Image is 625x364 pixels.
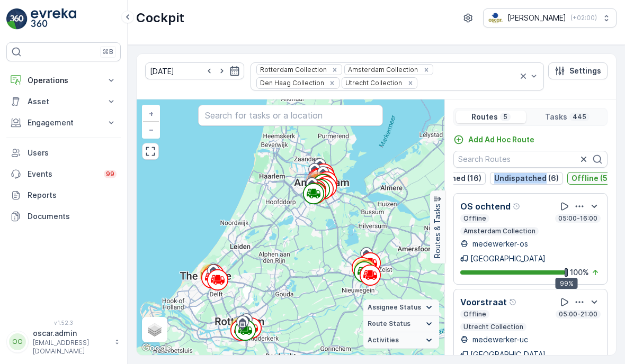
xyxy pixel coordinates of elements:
div: 99% [556,278,578,289]
p: ( +02:00 ) [570,14,597,22]
p: medewerker-uc [470,334,528,345]
a: Reports [6,185,121,206]
div: 59 [354,259,375,280]
summary: Activities [363,332,439,349]
p: ⌘B [103,48,113,56]
p: Routes & Tasks [432,204,443,259]
div: 71 [230,317,251,338]
span: v 1.52.3 [6,320,121,326]
p: Settings [569,66,601,76]
p: 99 [106,170,114,178]
button: OOoscar.admin[EMAIL_ADDRESS][DOMAIN_NAME] [6,328,121,356]
p: Finished (16) [434,173,481,184]
summary: Assignee Status [363,299,439,316]
p: Voorstraat [460,296,507,308]
span: Route Status [368,320,410,328]
p: Offline [462,310,487,319]
p: oscar.admin [33,328,109,339]
a: Open this area in Google Maps (opens a new window) [139,341,174,355]
a: Events99 [6,163,121,185]
a: Layers [143,318,166,341]
p: 100 % [570,267,589,278]
a: Documents [6,206,121,227]
button: Offline (5) [567,172,614,185]
span: + [149,109,154,118]
div: Remove Rotterdam Collection [329,66,341,74]
p: [EMAIL_ADDRESS][DOMAIN_NAME] [33,339,109,356]
div: Remove Utrecht Collection [405,79,416,87]
p: Asset [28,96,100,107]
a: Add Ad Hoc Route [453,134,534,145]
div: Den Haag Collection [257,78,326,88]
input: Search Routes [453,151,608,168]
span: − [149,125,154,134]
div: Help Tooltip Icon [509,298,517,306]
button: Asset [6,91,121,112]
img: logo_light-DOdMpM7g.png [31,8,76,30]
input: Search for tasks or a location [198,105,383,126]
p: [PERSON_NAME] [507,13,566,23]
div: Amsterdam Collection [345,65,419,75]
p: 05:00-16:00 [557,214,599,223]
summary: Route Status [363,316,439,332]
span: Activities [368,336,399,344]
input: dd/mm/yyyy [145,62,244,79]
p: Offline (5) [572,173,610,184]
div: OO [9,333,26,350]
p: Cockpit [136,10,184,26]
img: logo [6,8,28,30]
span: Assignee Status [368,303,421,312]
div: Remove Den Haag Collection [326,79,338,87]
div: 45 [200,264,221,285]
p: Tasks [545,112,567,122]
p: Users [28,148,117,158]
p: [GEOGRAPHIC_DATA] [470,253,546,264]
div: 270 [306,171,327,193]
a: Users [6,142,121,163]
button: Settings [548,62,608,79]
button: Engagement [6,112,121,133]
p: Amsterdam Collection [462,227,537,235]
p: Routes [471,112,498,122]
button: Operations [6,70,121,91]
div: Rotterdam Collection [257,65,328,75]
p: 05:00-21:00 [558,310,599,319]
p: Documents [28,211,117,222]
p: [GEOGRAPHIC_DATA] [470,349,546,360]
div: Help Tooltip Icon [513,202,521,211]
button: [PERSON_NAME](+02:00) [483,8,617,28]
p: Events [28,169,97,179]
p: Add Ad Hoc Route [468,134,534,145]
p: Offline [462,214,487,223]
p: Operations [28,75,100,86]
p: Utrecht Collection [462,323,524,331]
p: 445 [572,113,587,121]
p: Undispatched (6) [494,173,559,184]
p: OS ochtend [460,200,511,213]
button: Undispatched (6) [490,172,563,185]
div: Utrecht Collection [342,78,404,88]
p: 5 [502,113,508,121]
p: Reports [28,190,117,201]
p: medewerker-os [470,239,528,249]
div: Remove Amsterdam Collection [421,66,432,74]
button: Finished (16) [430,172,486,185]
a: Zoom Out [143,122,159,138]
p: Engagement [28,117,100,128]
img: basis-logo_rgb2x.png [488,12,503,24]
a: Zoom In [143,106,159,122]
img: Google [139,341,174,355]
